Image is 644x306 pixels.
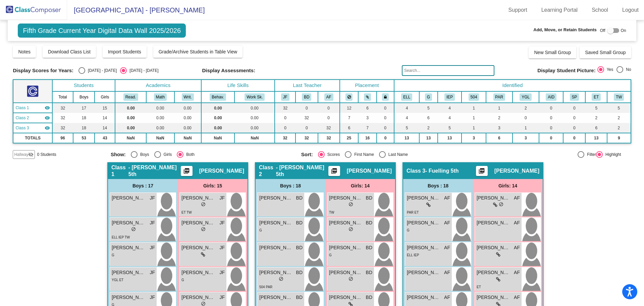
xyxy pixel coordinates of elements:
[348,276,353,281] span: do_not_disturb_alt
[407,269,440,276] span: [PERSON_NAME]
[438,133,462,143] td: 13
[513,91,539,103] th: Young for Grade Level (birthday)
[115,103,146,113] td: 0.00
[161,151,172,158] div: Girls
[73,91,95,103] th: Boys
[462,103,486,113] td: 1
[52,133,73,143] td: 96
[112,278,123,282] span: YGL ET
[275,133,295,143] td: 32
[73,123,95,133] td: 18
[401,93,412,101] button: ELL
[444,244,450,251] span: AF
[296,269,303,276] span: BD
[103,46,147,58] button: Import Students
[419,133,438,143] td: 13
[234,113,275,123] td: 0.00
[477,219,510,226] span: [PERSON_NAME]
[584,151,596,158] div: Filter
[533,27,597,33] span: Add, Move, or Retain Students
[73,133,95,143] td: 53
[621,28,626,34] span: On
[377,91,394,103] th: Keep with teacher
[52,103,73,113] td: 32
[494,168,539,174] span: [PERSON_NAME]
[201,123,235,133] td: 0.00
[329,269,363,276] span: [PERSON_NAME]
[503,5,533,15] a: Support
[438,123,462,133] td: 5
[514,244,520,251] span: AF
[115,123,146,133] td: 0.00
[259,194,293,202] span: [PERSON_NAME] Kitchen
[425,168,459,174] span: - Fuelling 5th
[115,133,146,143] td: NaN
[585,113,607,123] td: 2
[234,103,275,113] td: 0.00
[520,93,532,101] button: YGL
[153,46,243,58] button: Grade/Archive Students in Table View
[112,294,145,301] span: [PERSON_NAME]
[115,80,201,91] th: Academics
[486,113,513,123] td: 2
[444,219,450,226] span: AF
[14,151,28,158] span: Hallway
[394,113,419,123] td: 4
[318,103,340,113] td: 0
[513,103,539,113] td: 2
[219,269,225,276] span: JF
[181,211,192,214] span: ET TW
[95,113,115,123] td: 14
[493,93,505,101] button: PAR
[259,164,276,178] span: Class 2
[108,49,141,54] span: Import Students
[617,5,644,15] a: Logout
[45,115,50,121] mat-icon: visibility
[95,133,115,143] td: 43
[444,93,455,101] button: IEP
[275,91,295,103] th: Jenny Franz
[318,113,340,123] td: 0
[329,211,334,214] span: TW
[352,151,374,158] div: First Name
[301,151,313,158] span: Sort:
[600,28,605,34] span: Off
[182,168,191,177] mat-icon: picture_as_pdf
[67,5,205,15] span: [GEOGRAPHIC_DATA] - [PERSON_NAME]
[473,179,543,192] div: Girls: 14
[296,123,318,133] td: 0
[513,113,539,123] td: 0
[607,91,631,103] th: Twin
[182,93,194,101] button: Writ.
[366,244,372,251] span: BD
[330,168,338,177] mat-icon: picture_as_pdf
[614,93,624,101] button: TW
[52,80,115,91] th: Students
[348,227,353,231] span: do_not_disturb_alt
[604,67,613,73] div: Yes
[15,105,29,111] span: Class 1
[403,179,473,192] div: Boys : 18
[570,93,579,101] button: SP
[201,113,235,123] td: 0.00
[585,123,607,133] td: 6
[183,151,195,158] div: Both
[514,294,520,301] span: AF
[623,67,631,73] div: No
[340,113,359,123] td: 7
[52,113,73,123] td: 32
[486,91,513,103] th: HM parent
[419,123,438,133] td: 2
[202,68,255,74] span: Display Assessments:
[123,93,138,101] button: Read.
[563,133,585,143] td: 0
[174,123,201,133] td: 0.00
[95,103,115,113] td: 15
[174,133,201,143] td: NaN
[325,179,395,192] div: Girls: 14
[201,103,235,113] td: 0.00
[585,103,607,113] td: 5
[301,151,487,158] mat-radio-group: Select an option
[146,133,174,143] td: NaN
[245,93,265,101] button: Work Sk.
